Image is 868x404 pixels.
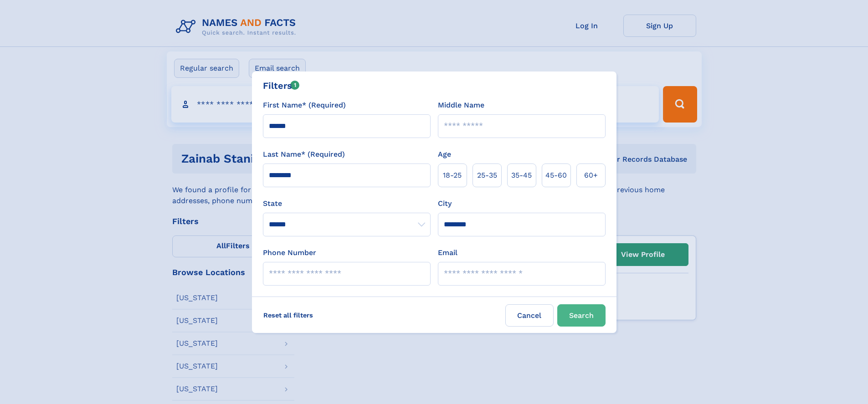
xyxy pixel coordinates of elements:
span: 25‑35 [477,170,497,181]
div: Filters [263,79,300,92]
button: Search [557,304,606,327]
label: City [438,198,452,209]
label: Email [438,247,457,258]
label: Last Name* (Required) [263,149,345,160]
label: Phone Number [263,247,316,258]
label: Cancel [505,304,554,327]
span: 35‑45 [511,170,532,181]
span: 18‑25 [443,170,462,181]
label: Age [438,149,451,160]
label: Middle Name [438,100,484,111]
label: First Name* (Required) [263,100,346,111]
label: State [263,198,431,209]
span: 45‑60 [545,170,567,181]
span: 60+ [584,170,598,181]
label: Reset all filters [257,304,319,326]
